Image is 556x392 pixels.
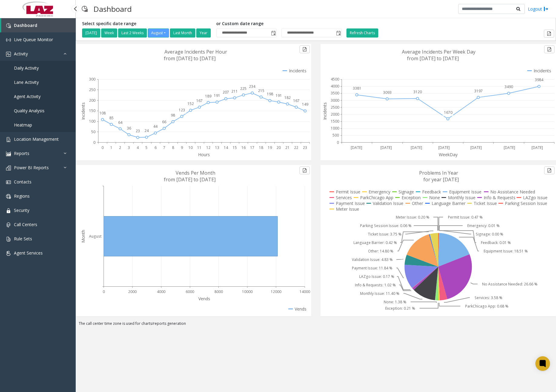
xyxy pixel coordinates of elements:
text: 3 [128,145,130,150]
text: Services: 3.58 % [475,295,502,300]
text: 3490 [505,84,513,89]
text: [DATE] [380,145,392,150]
text: 17 [250,145,254,150]
text: 98 [171,113,175,118]
text: 215 [258,88,264,93]
text: 10 [188,145,193,150]
text: [DATE] [470,145,482,150]
text: Problems In Year [419,170,458,176]
text: 15 [233,145,237,150]
text: 3000 [331,98,339,103]
text: [DATE] [438,145,450,150]
text: Ticket Issue: 3.75 % [368,232,402,237]
text: 234 [249,84,256,89]
span: Toggle popup [335,29,342,37]
text: Meter Issue: 0.20 % [396,215,429,220]
text: 20 [276,145,281,150]
text: 149 [302,102,308,107]
button: Export to pdf [544,45,554,53]
img: 'icon' [6,52,11,57]
text: Feedback: 0.01 % [481,240,511,245]
text: WeekDay [439,152,458,157]
text: 50 [91,129,95,134]
text: 8 [172,145,174,150]
text: Vends [198,296,210,301]
text: 3984 [535,77,544,82]
text: Parking Session Issue: 0.06 % [360,223,412,228]
text: 0 [101,145,104,150]
img: 'icon' [6,166,11,170]
span: Dashboard [14,22,37,28]
img: 'icon' [6,137,11,142]
text: Info & Requests: 1.02 % [355,282,396,288]
text: 225 [240,86,247,91]
span: Power BI Reports [14,165,49,170]
img: 'icon' [6,151,11,156]
button: Year [196,28,211,38]
a: Logout [528,6,548,12]
text: 2000 [128,289,137,294]
button: Week [101,28,117,38]
text: 1500 [331,119,339,124]
span: Live Queue Monitor [14,37,53,42]
text: from [DATE] to [DATE] [407,55,459,62]
text: Monthly Issue: 11.40 % [360,291,399,296]
text: 14000 [300,289,310,294]
text: 6000 [186,289,194,294]
text: 36 [127,126,131,131]
text: 1 [110,145,112,150]
text: Emergency: 0.01 % [467,223,500,228]
span: Daily Activity [14,65,39,71]
text: 3093 [383,90,392,95]
text: 16 [241,145,246,150]
text: 10000 [242,289,253,294]
span: Rule Sets [14,236,32,242]
text: [DATE] [531,145,543,150]
span: Toggle popup [270,29,276,37]
span: Reports [14,150,29,156]
text: 2 [119,145,121,150]
text: 21 [285,145,290,150]
text: Language Barrier: 0.42 % [353,240,397,245]
text: 0 [103,289,105,294]
button: August [148,28,169,38]
text: 3500 [331,91,339,96]
img: 'icon' [6,222,11,227]
text: 7 [163,145,165,150]
text: 4 [137,145,139,150]
text: 8000 [214,289,223,294]
text: 4000 [331,84,339,89]
text: 167 [196,98,203,103]
text: 0 [337,140,339,145]
text: 191 [214,93,220,98]
img: 'icon' [6,237,11,242]
text: 2000 [331,112,339,117]
text: 152 [187,101,194,106]
text: 167 [293,98,300,103]
text: 11 [197,145,201,150]
text: 198 [267,91,273,97]
button: Last Month [170,28,195,38]
text: 22 [294,145,298,150]
text: [DATE] [504,145,515,150]
text: 24 [144,128,149,133]
button: Export to pdf [300,166,310,174]
span: Heatmap [14,122,32,128]
text: Month [80,230,86,243]
text: Average Incidents Per Hour [164,48,227,55]
img: 'icon' [6,194,11,199]
img: logout [544,6,548,12]
text: 9 [181,145,183,150]
text: 100 [89,119,95,124]
text: August [89,234,101,239]
text: 250 [89,87,95,92]
text: 23 [303,145,307,150]
text: Other: 14.80 % [368,249,393,254]
text: Permit Issue: 0.47 % [448,215,483,220]
text: 1000 [331,126,339,131]
text: 207 [223,90,229,95]
img: pageIcon [82,2,88,16]
span: Call Centers [14,222,37,227]
span: Agent Services [14,250,43,256]
text: 3120 [413,89,422,94]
